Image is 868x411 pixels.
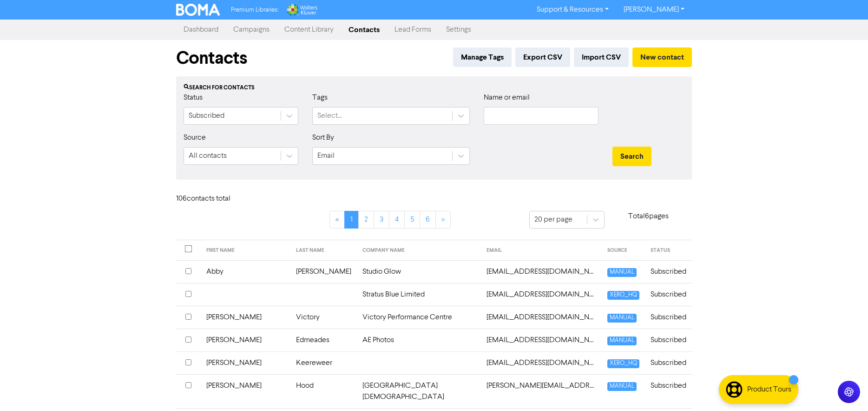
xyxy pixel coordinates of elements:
[374,211,389,229] a: Page 3
[226,20,277,39] a: Campaigns
[645,374,692,408] td: Subscribed
[607,314,637,323] span: MANUAL
[389,211,405,229] a: Page 4
[312,132,334,143] label: Sort By
[439,20,479,39] a: Settings
[435,211,451,229] a: »
[612,147,651,166] button: Search
[822,366,868,411] iframe: Chat Widget
[176,47,247,69] h1: Contacts
[357,306,481,329] td: Victory Performance Centre
[358,211,374,229] a: Page 2
[176,4,220,16] img: BOMA Logo
[201,306,290,329] td: [PERSON_NAME]
[317,110,342,121] div: Select...
[357,260,481,283] td: Studio Glow
[290,240,357,261] th: LAST NAME
[607,359,639,368] span: XERO_HQ
[357,329,481,351] td: AE Photos
[574,47,629,67] button: Import CSV
[201,329,290,351] td: [PERSON_NAME]
[312,92,328,103] label: Tags
[602,240,645,261] th: SOURCE
[201,374,290,408] td: [PERSON_NAME]
[201,240,290,261] th: FIRST NAME
[607,291,639,300] span: XERO_HQ
[189,110,224,121] div: Subscribed
[645,306,692,329] td: Subscribed
[317,150,335,162] div: Email
[632,47,692,67] button: New contact
[277,20,341,39] a: Content Library
[481,240,602,261] th: EMAIL
[607,268,637,277] span: MANUAL
[605,211,692,222] p: Total 6 pages
[645,240,692,261] th: STATUS
[481,306,602,329] td: admin@victoryperformancecentre.com
[481,260,602,283] td: abby@studioglow.co.nz
[290,306,357,329] td: Victory
[176,20,226,39] a: Dashboard
[290,374,357,408] td: Hood
[645,260,692,283] td: Subscribed
[344,211,359,229] a: Page 1 is your current page
[290,329,357,351] td: Edmeades
[645,329,692,351] td: Subscribed
[189,150,227,162] div: All contacts
[529,2,616,17] a: Support & Resources
[481,374,602,408] td: alan@citychurch.nz
[231,7,278,13] span: Premium Libraries:
[357,374,481,408] td: [GEOGRAPHIC_DATA][DEMOGRAPHIC_DATA]
[387,20,439,39] a: Lead Forms
[534,214,572,225] div: 20 per page
[481,329,602,351] td: aedmeadesphotos@gmail.com
[420,211,436,229] a: Page 6
[645,283,692,306] td: Subscribed
[184,92,203,103] label: Status
[290,351,357,374] td: Keereweer
[607,337,637,345] span: MANUAL
[201,351,290,374] td: [PERSON_NAME]
[404,211,420,229] a: Page 5
[645,351,692,374] td: Subscribed
[357,283,481,306] td: Stratus Blue Limited
[290,260,357,283] td: [PERSON_NAME]
[515,47,570,67] button: Export CSV
[176,195,250,203] h6: 106 contact s total
[286,4,317,16] img: Wolters Kluwer
[607,382,637,391] span: MANUAL
[184,132,206,143] label: Source
[341,20,387,39] a: Contacts
[357,240,481,261] th: COMPANY NAME
[484,92,530,103] label: Name or email
[453,47,512,67] button: Manage Tags
[201,260,290,283] td: Abby
[184,84,684,92] div: Search for contacts
[616,2,692,17] a: [PERSON_NAME]
[481,351,602,374] td: akeereweer@hotmail.com
[481,283,602,306] td: accounts@stratusblue.co.nz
